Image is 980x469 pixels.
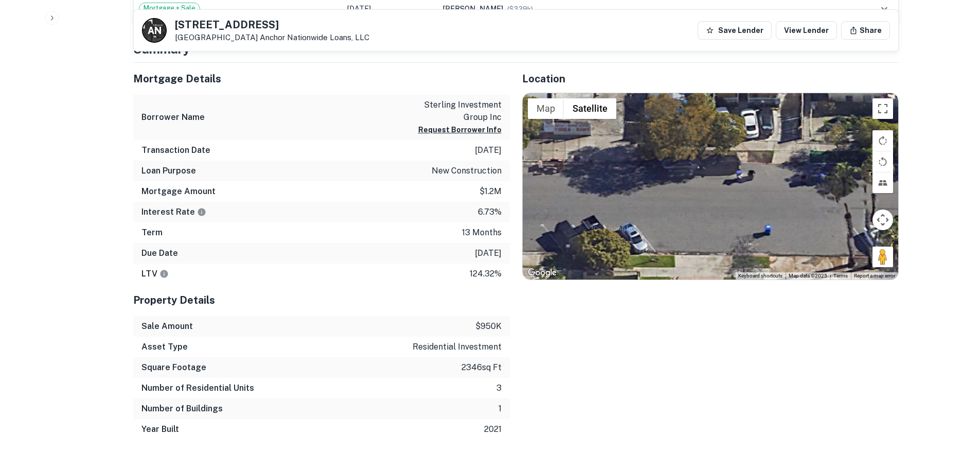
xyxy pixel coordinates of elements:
[141,403,223,415] h6: Number of Buildings
[133,292,510,308] h5: Property Details
[159,269,169,279] svg: LTVs displayed on the website are for informational purposes only and may be reported incorrectly...
[141,165,196,177] h6: Loan Purpose
[133,71,510,86] h5: Mortgage Details
[418,124,502,136] button: Request Borrower Info
[789,273,827,279] span: Map data ©2025
[479,185,502,198] p: $1.2m
[522,71,899,86] h5: Location
[470,268,502,280] p: 124.32%
[475,247,502,259] p: [DATE]
[432,165,502,177] p: new construction
[141,185,216,198] h6: Mortgage Amount
[841,21,890,40] button: Share
[175,33,369,42] p: [GEOGRAPHIC_DATA]
[413,341,502,353] p: residential investment
[698,21,772,40] button: Save Lender
[142,18,167,43] a: A N
[141,227,163,239] h6: Term
[139,3,200,13] span: Mortgage + Sale
[484,423,502,436] p: 2021
[141,341,188,353] h6: Asset Type
[175,20,369,30] h5: [STREET_ADDRESS]
[564,98,616,119] button: Show satellite imagery
[141,382,254,394] h6: Number of Residential Units
[461,361,502,374] p: 2346 sq ft
[475,320,502,333] p: $950k
[525,266,559,280] a: Open this area in Google Maps (opens a new window)
[496,382,502,394] p: 3
[197,207,206,217] svg: The interest rates displayed on the website are for informational purposes only and may be report...
[872,130,893,151] button: Rotate map clockwise
[528,98,564,119] button: Show street map
[498,403,502,415] p: 1
[872,172,893,193] button: Tilt map
[854,273,895,279] a: Report a map error
[872,247,893,267] button: Drag Pegman onto the map to open Street View
[148,24,161,38] p: A N
[409,99,502,124] p: sterling investment group inc
[260,33,369,42] a: Anchor Nationwide Loans, LLC
[141,247,178,259] h6: Due Date
[833,273,848,279] a: Terms (opens in new tab)
[872,151,893,172] button: Rotate map counterclockwise
[872,98,893,119] button: Toggle fullscreen view
[141,423,179,436] h6: Year Built
[475,144,502,157] p: [DATE]
[525,266,559,280] img: Google
[442,5,503,13] span: [PERSON_NAME]
[738,272,782,280] button: Keyboard shortcuts
[478,206,502,218] p: 6.73%
[141,320,193,333] h6: Sale Amount
[141,111,205,124] h6: Borrower Name
[507,5,533,13] span: ($ 329k )
[462,227,502,239] p: 13 months
[141,206,206,218] h6: Interest Rate
[872,210,893,230] button: Map camera controls
[141,361,206,374] h6: Square Footage
[141,268,169,280] h6: LTV
[776,21,837,40] a: View Lender
[929,387,980,436] iframe: Chat Widget
[141,144,210,157] h6: Transaction Date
